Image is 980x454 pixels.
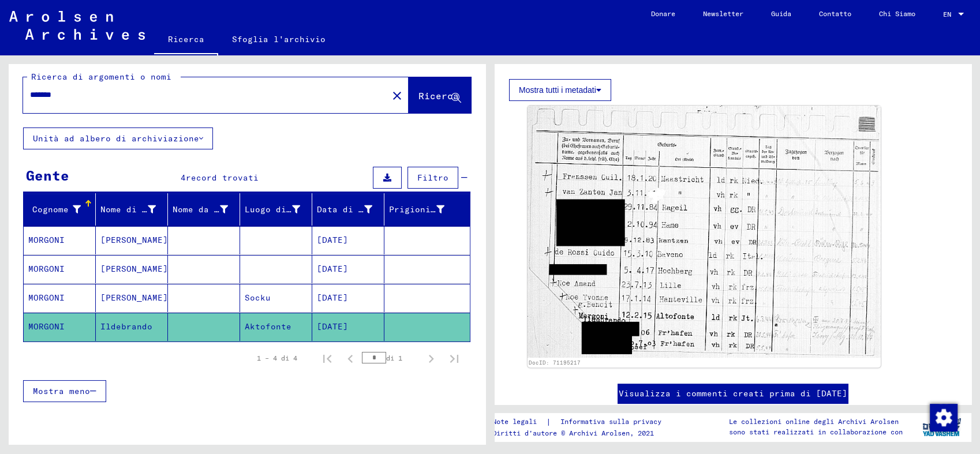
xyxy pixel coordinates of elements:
[24,255,96,283] mat-cell: MORGONI
[492,416,546,428] a: Note legali
[181,172,186,183] span: 4
[312,226,384,254] mat-cell: [DATE]
[26,165,69,186] div: Gente
[257,353,297,363] div: 1 – 4 di 4
[168,193,240,226] mat-header-cell: Maiden Name
[519,85,596,95] font: Mostra tutti i metadati
[96,284,168,312] mat-cell: [PERSON_NAME]
[943,10,956,18] span: EN
[173,204,245,215] font: Nome da nubile
[23,380,106,402] button: Mostra meno
[417,172,448,183] span: Filtro
[245,200,315,219] div: Luogo di nascita
[32,204,69,215] font: Cognome
[386,354,402,362] font: di 1
[384,193,470,226] mat-header-cell: Prisoner #
[33,133,199,144] font: Unità ad albero di archiviazione
[23,127,213,149] button: Unità ad albero di archiviazione
[930,404,957,432] img: Modifica consenso
[390,89,404,103] mat-icon: close
[386,84,409,107] button: Chiaro
[240,193,312,226] mat-header-cell: Place of Birth
[31,72,171,82] mat-label: Ricerca di argomenti o nomi
[245,204,328,215] font: Luogo di nascita
[528,106,881,358] img: 001.jpg
[100,200,170,219] div: Nome di battesimo
[96,193,168,226] mat-header-cell: First Name
[529,359,581,366] a: DocID: 71195217
[24,313,96,341] mat-cell: MORGONI
[154,25,218,55] a: Ricerca
[312,284,384,312] mat-cell: [DATE]
[389,200,459,219] div: Prigioniero #
[418,90,459,102] span: Ricerca
[240,313,312,341] mat-cell: Aktofonte
[389,204,457,215] font: Prigioniero #
[96,313,168,341] mat-cell: Ildebrando
[9,11,145,40] img: Arolsen_neg.svg
[312,193,384,226] mat-header-cell: Date of Birth
[409,77,471,113] button: Ricerca
[24,226,96,254] mat-cell: MORGONI
[96,226,168,254] mat-cell: [PERSON_NAME]
[317,204,395,215] font: Data di nascita
[312,313,384,341] mat-cell: [DATE]
[173,200,242,219] div: Nome da nubile
[100,204,189,215] font: Nome di battesimo
[546,416,551,428] font: |
[33,386,90,396] span: Mostra meno
[407,167,458,189] button: Filtro
[24,193,96,226] mat-header-cell: Last Name
[492,428,675,438] p: Diritti d'autore © Archivi Arolsen, 2021
[551,416,675,428] a: Informativa sulla privacy
[218,25,339,53] a: Sfoglia l'archivio
[316,347,339,370] button: Prima pagina
[240,284,312,312] mat-cell: Socku
[729,417,903,427] p: Le collezioni online degli Archivi Arolsen
[186,172,259,183] span: record trovati
[729,427,903,437] p: sono stati realizzati in collaborazione con
[920,412,963,441] img: yv_logo.png
[509,79,611,101] button: Mostra tutti i metadati
[420,347,443,370] button: Pagina successiva
[339,347,362,370] button: Pagina precedente
[619,388,847,400] a: Visualizza i commenti creati prima di [DATE]
[312,255,384,283] mat-cell: [DATE]
[24,284,96,312] mat-cell: MORGONI
[317,200,387,219] div: Data di nascita
[443,347,466,370] button: Ultima pagina
[28,200,95,219] div: Cognome
[96,255,168,283] mat-cell: [PERSON_NAME]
